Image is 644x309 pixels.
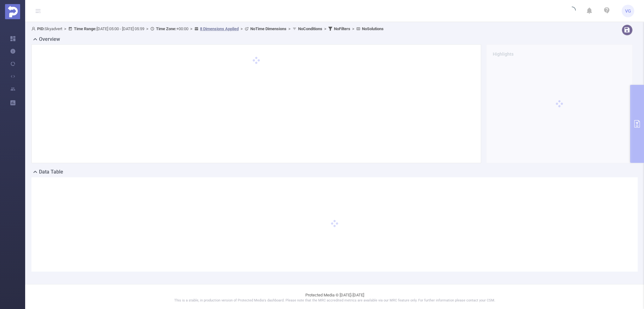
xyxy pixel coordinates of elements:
[144,26,150,31] span: >
[39,36,60,43] h2: Overview
[37,26,45,31] b: PID:
[322,26,328,31] span: >
[74,26,97,31] b: Time Range:
[188,26,194,31] span: >
[31,27,37,31] i: icon: user
[350,26,356,31] span: >
[286,26,292,31] span: >
[39,168,63,176] h2: Data Table
[31,26,384,31] span: Skyadvert [DATE] 05:00 - [DATE] 05:59 +00:00
[41,298,628,303] p: This is a stable, in production version of Protected Media's dashboard. Please note that the MRC ...
[200,26,239,31] u: 8 Dimensions Applied
[5,4,20,19] img: Protected Media
[334,26,350,31] b: No Filters
[298,26,322,31] b: No Conditions
[568,7,576,15] i: icon: loading
[239,26,245,31] span: >
[156,26,176,31] b: Time Zone:
[250,26,286,31] b: No Time Dimensions
[362,26,384,31] b: No Solutions
[625,5,631,17] span: VG
[62,26,68,31] span: >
